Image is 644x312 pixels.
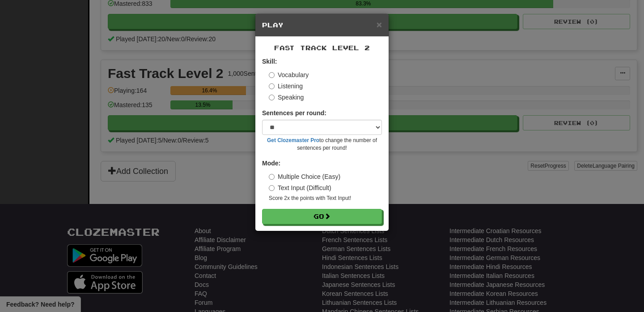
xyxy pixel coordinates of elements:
[269,185,275,191] input: Text Input (Difficult)
[269,174,275,180] input: Multiple Choice (Easy)
[377,20,382,29] button: Close
[269,172,340,181] label: Multiple Choice (Easy)
[269,72,275,78] input: Vocabulary
[269,83,275,89] input: Listening
[274,44,370,52] span: Fast Track Level 2
[267,137,319,143] a: Get Clozemaster Pro
[269,93,304,102] label: Speaking
[269,95,275,100] input: Speaking
[269,183,331,192] label: Text Input (Difficult)
[269,195,382,202] small: Score 2x the points with Text Input !
[262,160,280,167] strong: Mode:
[262,137,382,152] small: to change the number of sentences per round!
[262,21,382,30] h5: Play
[269,70,309,79] label: Vocabulary
[377,19,382,30] span: ×
[262,108,326,117] label: Sentences per round:
[262,209,382,224] button: Go
[262,58,277,65] strong: Skill:
[269,82,303,91] label: Listening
